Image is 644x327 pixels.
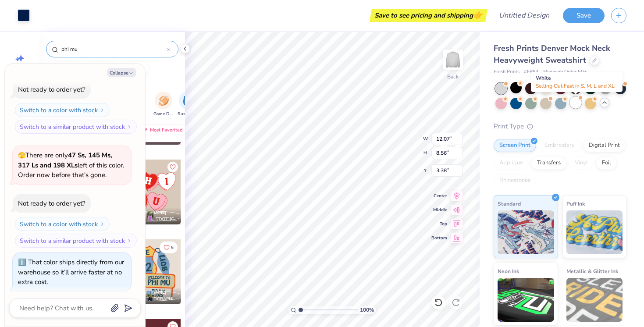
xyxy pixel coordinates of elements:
[494,43,610,65] span: Fresh Prints Denver Mock Neck Heavyweight Sweatshirt
[60,45,167,53] input: Try "Alpha"
[130,216,178,223] span: Phi Mu, [US_STATE][GEOGRAPHIC_DATA]
[159,96,169,106] img: Game Day Image
[372,9,485,22] div: Save to see pricing and shipping
[494,156,529,170] div: Applique
[566,210,623,254] img: Puff Ink
[130,296,178,302] span: Phi Mu, [GEOGRAPHIC_DATA]
[120,62,148,75] button: bear
[18,151,112,170] strong: 47 Ss, 145 Ms, 317 Ls and 198 XLs
[494,121,626,132] div: Print Type
[539,139,580,152] div: Embroidery
[100,221,105,227] img: Switch to a color with stock
[171,245,174,250] span: 5
[183,96,193,106] img: Rush & Bid Image
[18,151,124,179] span: There are only left of this color. Order now before that's gone.
[498,278,554,322] img: Neon Ink
[498,199,521,208] span: Standard
[566,199,585,208] span: Puff Ink
[85,62,117,75] button: beach
[569,156,594,170] div: Vinyl
[431,235,447,241] span: Bottom
[536,82,615,89] span: Selling Out Fast in S, M, L and XL
[494,139,536,152] div: Screen Print
[130,289,167,295] span: [PERSON_NAME]
[543,68,587,76] span: Minimum Order: 50 +
[596,156,617,170] div: Foil
[127,238,132,243] img: Switch to a similar product with stock
[107,68,136,77] button: Collapse
[494,174,536,187] div: Rhinestones
[15,234,137,248] button: Switch to a similar product with stock
[160,242,178,253] button: Like
[498,267,519,276] span: Neon Ink
[18,258,124,286] div: That color ships directly from our warehouse so it’ll arrive faster at no extra cost.
[431,193,447,199] span: Center
[15,217,110,231] button: Switch to a color with stock
[100,107,105,113] img: Switch to a color with stock
[130,210,167,216] span: [PERSON_NAME]
[153,92,174,117] button: filter button
[563,8,605,23] button: Save
[178,92,198,117] div: filter for Rush & Bid
[153,111,174,117] span: Game Day
[431,207,447,213] span: Middle
[18,85,85,94] div: Not ready to order yet?
[167,162,178,172] button: Like
[492,7,556,24] input: Untitled Design
[444,51,462,68] img: Back
[473,10,483,20] span: 👉
[566,278,623,322] img: Metallic & Glitter Ink
[178,111,198,117] span: Rush & Bid
[18,199,85,208] div: Not ready to order yet?
[15,120,137,134] button: Switch to a similar product with stock
[531,72,623,92] div: White
[583,139,626,152] div: Digital Print
[178,92,198,117] button: filter button
[137,124,187,135] div: Most Favorited
[566,267,618,276] span: Metallic & Glitter Ink
[498,210,554,254] img: Standard
[524,68,539,76] span: # FP94
[431,221,447,227] span: Top
[360,306,374,314] span: 100 %
[46,62,82,75] button: football
[531,156,566,170] div: Transfers
[127,124,132,129] img: Switch to a similar product with stock
[153,92,174,117] div: filter for Game Day
[447,73,459,81] div: Back
[15,103,110,117] button: Switch to a color with stock
[18,151,25,160] span: 🫣
[494,68,519,76] span: Fresh Prints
